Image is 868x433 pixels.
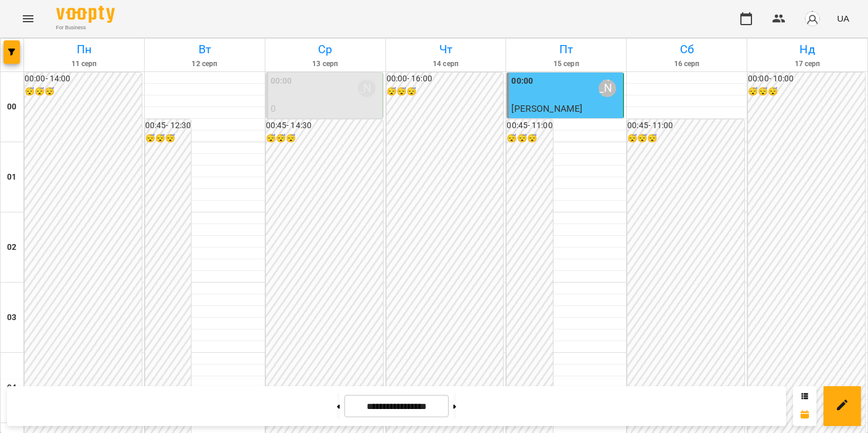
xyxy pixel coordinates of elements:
h6: 14 серп [388,59,504,70]
h6: 01 [7,171,16,184]
div: Зверєва Анастасія [599,80,616,97]
h6: 00:00 - 14:00 [25,73,142,85]
h6: 00 [7,101,16,114]
h6: 13 серп [267,59,384,70]
button: UA [832,8,854,29]
img: avatar_s.png [804,11,821,27]
h6: Пн [26,40,142,59]
h6: 11 серп [26,59,142,70]
p: індивід шч 45 хв [511,116,621,130]
h6: Сб [628,40,745,59]
h6: Ср [267,40,384,59]
h6: 😴😴😴 [507,132,552,145]
h6: 00:00 - 16:00 [387,73,504,85]
p: індивід шч 45 хв [271,116,380,130]
h6: 02 [7,241,16,254]
h6: Чт [388,40,504,59]
h6: 😴😴😴 [266,132,383,145]
button: Menu [14,5,42,33]
h6: 😴😴😴 [25,85,142,98]
label: 00:00 [511,75,533,88]
p: 0 [271,102,380,116]
h6: 03 [7,311,16,324]
span: [PERSON_NAME] [511,103,582,114]
h6: 00:45 - 11:00 [507,119,552,132]
h6: Вт [146,40,263,59]
span: UA [837,12,849,25]
h6: Нд [749,40,866,59]
h6: Пт [508,40,624,59]
img: Voopty Logo [56,6,115,23]
h6: 😴😴😴 [387,85,504,98]
h6: 😴😴😴 [748,85,865,98]
label: 00:00 [271,75,292,88]
h6: 😴😴😴 [145,132,191,145]
h6: 16 серп [628,59,745,70]
h6: 00:00 - 10:00 [748,73,865,85]
h6: 17 серп [749,59,866,70]
h6: 😴😴😴 [627,132,744,145]
span: For Business [56,24,115,32]
h6: 15 серп [508,59,624,70]
h6: 00:45 - 12:30 [145,119,191,132]
div: Зверєва Анастасія [358,80,375,97]
h6: 00:45 - 14:30 [266,119,383,132]
h6: 12 серп [146,59,263,70]
h6: 00:45 - 11:00 [627,119,744,132]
